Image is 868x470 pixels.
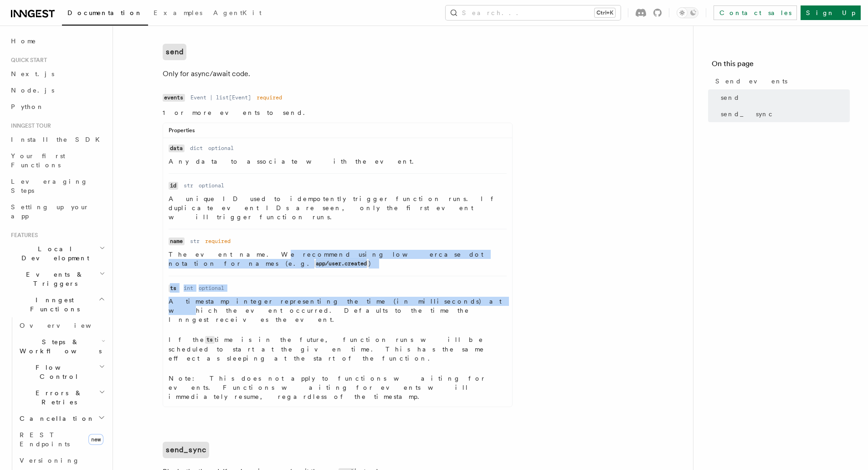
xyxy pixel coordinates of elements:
button: Events & Triggers [7,266,107,292]
p: A timestamp integer representing the time (in milliseconds) at which the event occurred. Defaults... [169,297,507,324]
code: ts [169,284,178,292]
code: events [163,94,185,102]
button: Search...Ctrl+K [446,5,621,20]
span: Flow Control [16,363,99,381]
h4: On this page [712,58,850,73]
a: Documentation [62,3,148,26]
code: name [169,238,185,245]
span: AgentKit [213,9,262,16]
dd: Event | list[Event] [190,94,251,101]
span: Documentation [67,9,143,16]
p: The event name. We recommend using lowercase dot notation for names (e.g. ) [169,250,507,269]
p: A unique ID used to idempotently trigger function runs. If duplicate event IDs are seen, only the... [169,194,507,222]
a: Sign Up [801,5,861,20]
button: Errors & Retries [16,385,107,410]
span: Home [11,36,36,46]
span: Cancellation [16,414,95,423]
dd: optional [199,182,224,189]
a: Python [7,98,107,115]
a: Setting up your app [7,199,107,224]
a: send_sync [717,106,850,122]
dd: optional [199,284,224,292]
span: REST Endpoints [20,431,70,448]
a: REST Endpointsnew [16,427,107,452]
dd: required [205,238,231,245]
span: Inngest tour [7,122,51,129]
span: Examples [154,9,202,16]
p: 1 or more events to send. [163,108,513,117]
a: Home [7,33,107,49]
span: Quick start [7,57,47,64]
a: Send events [712,73,850,89]
a: Node.js [7,82,107,98]
code: id [169,182,178,190]
a: send [717,89,850,106]
span: send [721,93,740,102]
a: Versioning [16,452,107,469]
a: Next.js [7,66,107,82]
p: If the time is in the future, function runs will be scheduled to start at the given time. This ha... [169,335,507,363]
a: Your first Functions [7,148,107,173]
code: data [169,145,185,152]
kbd: Ctrl+K [595,8,615,17]
span: Setting up your app [11,203,89,220]
button: Flow Control [16,359,107,385]
a: Contact sales [714,5,797,20]
dd: str [190,238,200,245]
dd: required [257,94,282,101]
span: Errors & Retries [16,388,99,407]
button: Toggle dark mode [677,7,699,18]
span: Features [7,232,38,239]
code: app/user.created [314,260,369,268]
span: Node.js [11,87,54,94]
span: Versioning [20,457,80,464]
button: Steps & Workflows [16,334,107,359]
dd: int [184,284,193,292]
span: Next.js [11,70,54,77]
p: Note: This does not apply to functions waiting for events. Functions waiting for events will imme... [169,374,507,401]
a: Leveraging Steps [7,173,107,199]
p: Any data to associate with the event. [169,157,507,166]
button: Inngest Functions [7,292,107,317]
a: send [163,44,186,60]
span: Install the SDK [11,136,105,143]
span: Send events [715,77,787,86]
button: Local Development [7,241,107,266]
a: AgentKit [208,3,267,25]
span: Overview [20,322,113,329]
span: Local Development [7,244,99,263]
p: Only for async/await code. [163,67,527,80]
a: Examples [148,3,208,25]
a: Overview [16,317,107,334]
button: Cancellation [16,410,107,427]
span: new [88,434,103,445]
span: Python [11,103,44,110]
div: Properties [163,127,512,138]
span: send_sync [721,109,774,119]
dd: optional [208,145,234,152]
span: Your first Functions [11,152,65,169]
a: Install the SDK [7,131,107,148]
a: send_sync [163,442,209,458]
code: ts [205,336,215,344]
span: Events & Triggers [7,270,99,288]
span: Steps & Workflows [16,337,102,356]
dd: dict [190,145,203,152]
span: Inngest Functions [7,295,98,314]
span: Leveraging Steps [11,178,88,194]
dd: str [184,182,193,189]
